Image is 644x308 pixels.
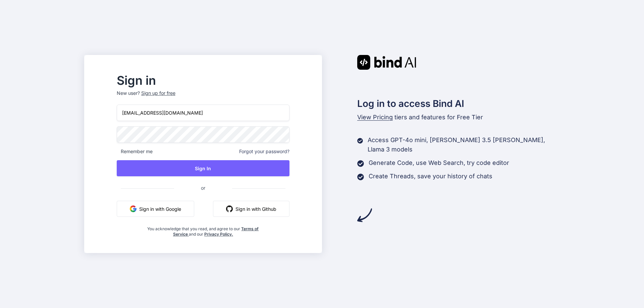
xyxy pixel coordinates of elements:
div: Sign up for free [141,90,175,97]
span: Remember me [117,148,153,155]
p: Access GPT-4o mini, [PERSON_NAME] 3.5 [PERSON_NAME], Llama 3 models [368,135,560,154]
input: Login or Email [117,105,289,121]
p: Generate Code, use Web Search, try code editor [369,158,509,168]
h2: Sign in [117,75,289,86]
span: or [174,180,232,196]
button: Sign in with Github [213,201,289,217]
p: Create Threads, save your history of chats [369,172,492,181]
button: Sign In [117,160,289,176]
a: Privacy Policy. [204,232,233,237]
span: Forgot your password? [239,148,289,155]
button: Sign in with Google [117,201,194,217]
p: tiers and features for Free Tier [357,113,560,122]
p: New user? [117,90,289,105]
img: arrow [357,208,372,223]
img: github [226,205,233,212]
img: Bind AI logo [357,55,416,70]
span: View Pricing [357,114,393,121]
h2: Log in to access Bind AI [357,97,560,111]
div: You acknowledge that you read, and agree to our and our [146,222,261,237]
a: Terms of Service [173,226,259,237]
img: google [130,205,137,212]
